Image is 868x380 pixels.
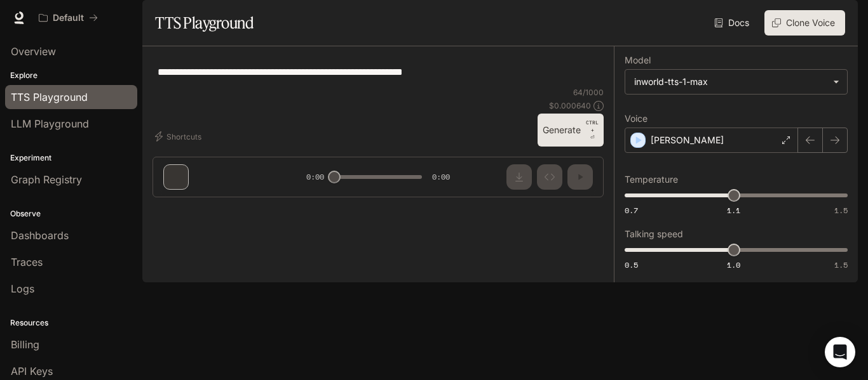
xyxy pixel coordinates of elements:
span: 1.0 [727,259,740,270]
h1: TTS Playground [155,10,254,36]
p: ⏎ [586,119,599,141]
p: [PERSON_NAME] [651,134,724,147]
p: $ 0.000640 [549,100,591,111]
div: inworld-tts-1-max [634,75,827,88]
p: 64 / 1000 [573,87,604,98]
div: inworld-tts-1-max [625,70,847,94]
p: Default [53,13,84,23]
span: 0.7 [625,205,638,216]
p: CTRL + [586,119,599,134]
button: All workspaces [33,5,104,30]
div: Open Intercom Messenger [825,337,855,367]
p: Talking speed [625,230,683,239]
a: Docs [712,10,754,36]
p: Model [625,56,651,65]
span: 1.1 [727,205,740,216]
span: 1.5 [834,259,848,270]
button: Shortcuts [153,126,207,147]
button: Clone Voice [764,10,845,36]
span: 0.5 [625,259,638,270]
p: Temperature [625,175,678,184]
button: GenerateCTRL +⏎ [538,114,604,147]
span: 1.5 [834,205,848,216]
p: Voice [625,114,648,123]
